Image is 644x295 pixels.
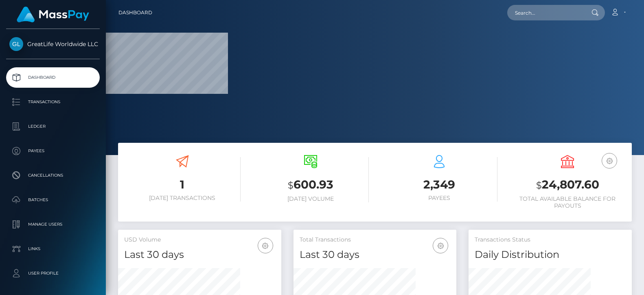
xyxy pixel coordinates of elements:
h4: Last 30 days [300,248,451,262]
img: GreatLife Worldwide LLC [9,37,23,51]
a: Batches [6,190,100,210]
h5: Total Transactions [300,236,451,244]
small: $ [288,180,294,191]
input: Search... [507,5,584,20]
a: Ledger [6,116,100,137]
h5: Transactions Status [475,236,626,244]
h3: 1 [124,177,241,193]
a: Links [6,239,100,259]
p: Transactions [9,96,96,108]
h6: Total Available Balance for Payouts [510,195,626,209]
a: Dashboard [6,67,100,88]
img: MassPay Logo [17,7,89,22]
h5: USD Volume [124,236,275,244]
span: GreatLife Worldwide LLC [6,40,100,48]
h6: Payees [381,195,497,202]
p: Links [9,243,96,255]
h4: Last 30 days [124,248,275,262]
h4: Daily Distribution [475,248,626,262]
h3: 2,349 [381,177,497,193]
a: User Profile [6,263,100,284]
p: Ledger [9,120,96,133]
p: Dashboard [9,71,96,84]
p: Cancellations [9,169,96,182]
a: Dashboard [118,4,152,21]
small: $ [536,180,542,191]
a: Manage Users [6,214,100,235]
a: Transactions [6,92,100,112]
p: User Profile [9,267,96,279]
p: Payees [9,145,96,157]
p: Manage Users [9,218,96,231]
h6: [DATE] Volume [253,195,369,202]
h3: 24,807.60 [510,177,626,193]
h6: [DATE] Transactions [124,195,241,202]
a: Cancellations [6,165,100,186]
a: Payees [6,141,100,161]
p: Batches [9,194,96,206]
h3: 600.93 [253,177,369,193]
